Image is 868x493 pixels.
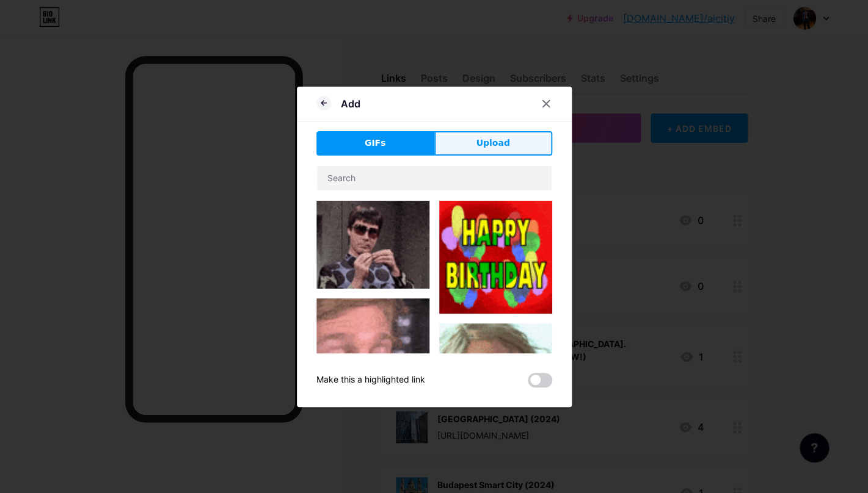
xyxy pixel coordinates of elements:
[476,137,509,149] span: Upload
[365,137,386,149] span: GIFs
[316,201,429,289] img: Gihpy
[316,373,425,387] div: Make this a highlighted link
[316,298,429,430] img: Gihpy
[434,131,552,156] button: Upload
[316,131,434,156] button: GIFs
[439,201,552,314] img: Gihpy
[317,166,552,190] input: Search
[341,96,360,111] div: Add
[439,323,552,436] img: Gihpy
